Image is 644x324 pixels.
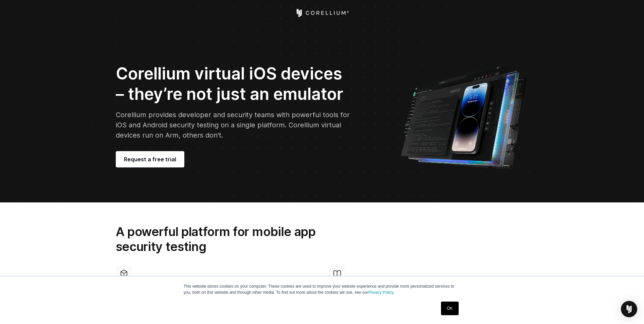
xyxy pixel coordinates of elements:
span: Request a free trial [124,155,176,163]
div: Open Intercom Messenger [621,301,637,317]
a: OK [441,302,458,315]
h2: Corellium virtual iOS devices – they’re not just an emulator [116,64,353,104]
a: Privacy Policy. [368,290,394,295]
a: Corellium Home [295,9,349,17]
p: This website stores cookies on your computer. These cookies are used to improve your website expe... [184,283,461,295]
h2: A powerful platform for mobile app security testing [116,224,347,254]
p: Corellium provides developer and security teams with powerful tools for iOS and Android security ... [116,110,353,140]
img: Corellium UI [400,61,529,170]
a: Request a free trial [116,151,184,167]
